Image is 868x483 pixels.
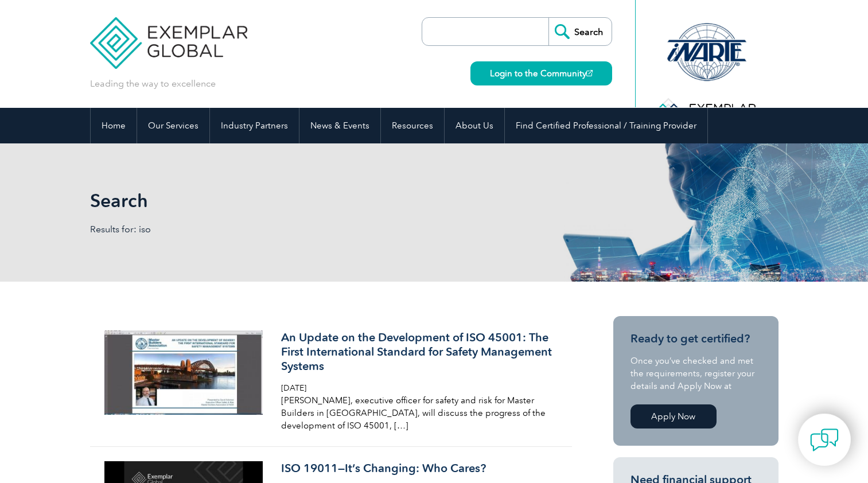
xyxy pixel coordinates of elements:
[630,404,717,429] a: Apply Now
[90,77,216,90] p: Leading the way to excellence
[104,330,263,415] img: 687455712-900x480-1-300x160.jpg
[91,108,137,143] a: Home
[810,426,839,454] img: contact-chat.png
[281,394,553,432] p: [PERSON_NAME], executive officer for safety and risk for Master Builders in [GEOGRAPHIC_DATA], wi...
[548,18,612,45] input: Search
[470,61,612,85] a: Login to the Community
[90,223,434,236] p: Results for: iso
[210,108,299,143] a: Industry Partners
[281,461,553,476] h3: ISO 19011—It’s Changing: Who Cares?
[445,108,504,143] a: About Us
[281,383,306,393] span: [DATE]
[281,330,553,373] h3: An Update on the Development of ISO 45001: The First International Standard for Safety Management...
[505,108,707,143] a: Find Certified Professional / Training Provider
[630,355,761,392] p: Once you’ve checked and met the requirements, register your details and Apply Now at
[381,108,444,143] a: Resources
[90,316,572,447] a: An Update on the Development of ISO 45001: The First International Standard for Safety Management...
[630,332,761,346] h3: Ready to get certified?
[299,108,380,143] a: News & Events
[137,108,209,143] a: Our Services
[90,189,531,212] h1: Search
[586,70,593,76] img: open_square.png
